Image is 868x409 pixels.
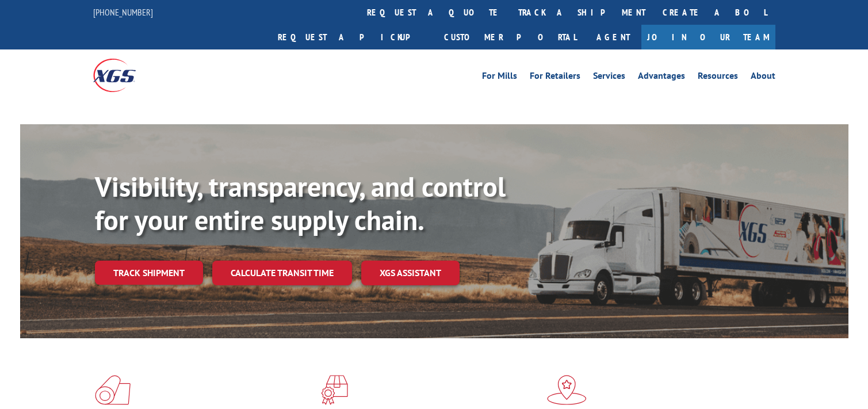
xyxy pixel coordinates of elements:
[593,71,625,84] a: Services
[585,25,641,49] a: Agent
[361,261,460,285] a: XGS ASSISTANT
[269,25,435,49] a: Request a pickup
[435,25,585,49] a: Customer Portal
[641,25,775,49] a: Join Our Team
[530,71,580,84] a: For Retailers
[95,375,131,405] img: xgs-icon-total-supply-chain-intelligence-red
[698,71,738,84] a: Resources
[93,6,153,18] a: [PHONE_NUMBER]
[482,71,517,84] a: For Mills
[95,169,506,238] b: Visibility, transparency, and control for your entire supply chain.
[751,71,775,84] a: About
[547,375,587,405] img: xgs-icon-flagship-distribution-model-red
[212,261,352,285] a: Calculate transit time
[95,261,203,285] a: Track shipment
[638,71,685,84] a: Advantages
[321,375,348,405] img: xgs-icon-focused-on-flooring-red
